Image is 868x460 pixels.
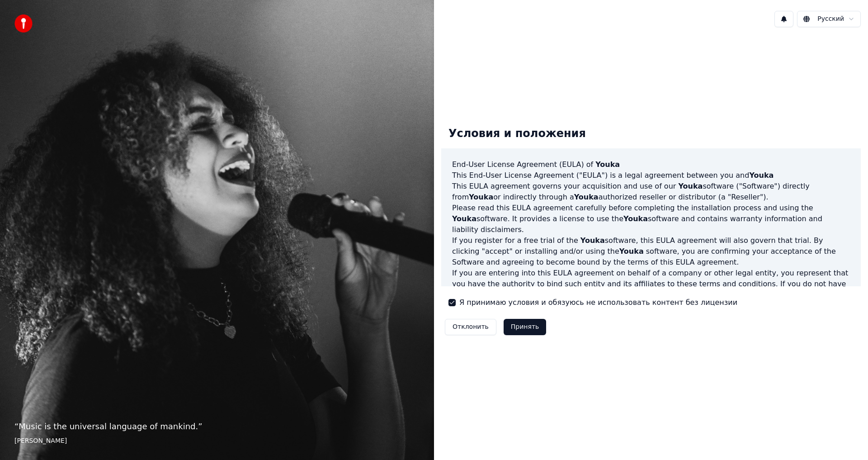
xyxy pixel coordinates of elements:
div: Условия и положения [441,119,593,148]
button: Принять [504,319,547,335]
p: This EULA agreement governs your acquisition and use of our software ("Software") directly from o... [452,181,850,203]
span: Youka [678,182,703,190]
span: Youka [619,247,644,256]
span: Youka [580,236,605,245]
p: “ Music is the universal language of mankind. ” [14,420,420,433]
img: youka [14,14,33,33]
p: Please read this EULA agreement carefully before completing the installation process and using th... [452,203,850,235]
span: Youka [623,214,648,223]
p: If you register for a free trial of the software, this EULA agreement will also govern that trial... [452,235,850,268]
p: This End-User License Agreement ("EULA") is a legal agreement between you and [452,170,850,181]
span: Youka [452,214,476,223]
span: Youka [469,193,493,201]
span: Youka [595,160,620,169]
span: Youka [749,171,774,180]
footer: [PERSON_NAME] [14,436,420,446]
label: Я принимаю условия и обязуюсь не использовать контент без лицензии [459,297,737,308]
button: Отклонить [445,319,496,335]
span: Youka [574,193,599,201]
p: If you are entering into this EULA agreement on behalf of a company or other legal entity, you re... [452,268,850,311]
h3: End-User License Agreement (EULA) of [452,159,850,170]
